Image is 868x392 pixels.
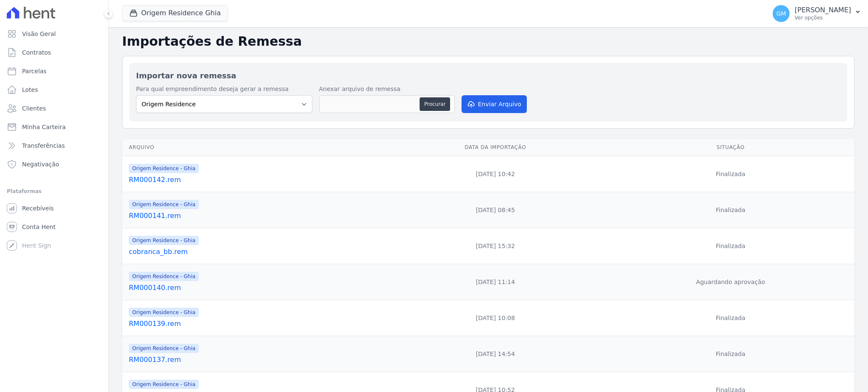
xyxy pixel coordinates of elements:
th: Situação [607,139,854,156]
td: Finalizada [607,336,854,372]
td: [DATE] 10:08 [384,300,607,336]
a: Lotes [3,81,105,98]
span: Clientes [22,104,46,113]
a: Minha Carteira [3,119,105,135]
h2: Importações de Remessa [122,34,854,49]
button: Origem Residence Ghia [122,5,228,21]
span: GM [776,11,786,17]
label: Anexar arquivo de remessa [319,85,455,94]
td: Finalizada [607,192,854,228]
span: Transferências [22,141,65,150]
p: [PERSON_NAME] [795,6,851,14]
span: Origem Residence - Ghia [129,164,199,173]
span: Lotes [22,86,38,94]
span: Minha Carteira [22,123,66,131]
p: Ver opções [795,14,851,21]
span: Contratos [22,48,51,57]
span: Origem Residence - Ghia [129,272,199,281]
td: [DATE] 15:32 [384,228,607,264]
a: RM000140.rem [129,283,381,293]
button: Enviar Arquivo [462,95,527,113]
div: Plataformas [7,186,101,196]
label: Para qual empreendimento deseja gerar a remessa [136,85,312,94]
a: Transferências [3,137,105,154]
span: Origem Residence - Ghia [129,380,199,389]
a: Recebíveis [3,200,105,217]
a: RM000142.rem [129,175,381,185]
td: Finalizada [607,228,854,264]
a: RM000139.rem [129,319,381,329]
a: Negativação [3,156,105,173]
td: [DATE] 10:42 [384,156,607,192]
a: Clientes [3,100,105,117]
a: Contratos [3,44,105,61]
th: Data da Importação [384,139,607,156]
button: GM [PERSON_NAME] Ver opções [766,2,868,25]
a: Parcelas [3,63,105,80]
td: Finalizada [607,300,854,336]
button: Procurar [420,97,450,111]
span: Parcelas [22,67,47,75]
span: Origem Residence - Ghia [129,308,199,317]
span: Negativação [22,160,59,168]
td: [DATE] 08:45 [384,192,607,228]
td: Aguardando aprovação [607,264,854,300]
span: Origem Residence - Ghia [129,344,199,353]
h2: Importar nova remessa [136,70,840,81]
td: [DATE] 14:54 [384,336,607,372]
a: Visão Geral [3,25,105,42]
span: Conta Hent [22,223,56,231]
span: Visão Geral [22,30,56,38]
span: Origem Residence - Ghia [129,236,199,245]
a: RM000137.rem [129,355,381,365]
a: RM000141.rem [129,211,381,221]
td: Finalizada [607,156,854,192]
a: Conta Hent [3,218,105,235]
a: cobranca_bb.rem [129,247,381,257]
span: Origem Residence - Ghia [129,200,199,209]
span: Recebíveis [22,204,54,213]
td: [DATE] 11:14 [384,264,607,300]
th: Arquivo [122,139,384,156]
